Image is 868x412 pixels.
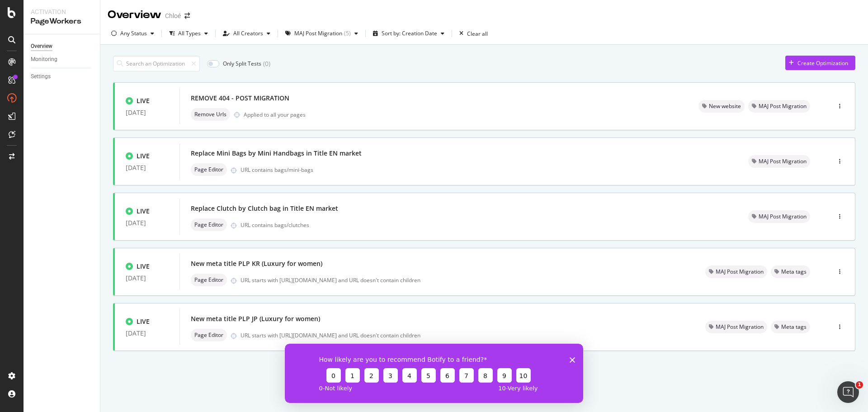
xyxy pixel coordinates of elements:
div: neutral label [771,321,810,333]
span: Page Editor [194,222,223,227]
div: Applied to all your pages [244,111,306,118]
div: URL starts with [URL][DOMAIN_NAME] and URL doesn't contain children [241,331,684,339]
div: [DATE] [126,164,169,171]
div: neutral label [191,108,230,121]
span: Page Editor [194,332,223,338]
button: Clear all [456,26,488,41]
span: Meta tags [781,269,807,275]
div: New meta title PLP JP (Luxury for women) [191,314,320,323]
div: Sort by: Creation Date [382,31,437,36]
span: Page Editor [194,277,223,283]
div: ( 5 ) [344,31,351,36]
div: PageWorkers [31,16,93,27]
div: LIVE [137,317,150,326]
div: neutral label [698,100,745,113]
span: 1 [856,381,863,388]
span: New website [709,104,741,109]
div: [DATE] [126,109,169,116]
div: Overview [108,7,161,23]
div: Clear all [467,30,488,38]
div: [DATE] [126,330,169,337]
a: Monitoring [31,55,94,64]
span: MAJ Post Migration [759,214,807,219]
div: Create Optimization [797,59,848,67]
div: neutral label [705,265,767,278]
button: MAJ Post Migration(5) [282,26,362,41]
div: New meta title PLP KR (Luxury for women) [191,259,322,268]
div: [DATE] [126,275,169,282]
div: Any Status [120,31,147,36]
button: Create Optimization [785,56,855,70]
span: MAJ Post Migration [759,159,807,164]
span: MAJ Post Migration [716,269,764,275]
input: Search an Optimization [113,56,200,71]
button: All Creators [219,26,274,41]
div: arrow-right-arrow-left [184,13,190,19]
div: Settings [31,72,51,81]
span: MAJ Post Migration [716,324,764,330]
div: All Types [178,31,201,36]
a: Overview [31,42,94,51]
span: Remove Urls [194,112,226,117]
div: neutral label [748,100,810,113]
div: URL contains bags/mini-bags [241,166,726,174]
div: Replace Clutch by Clutch bag in Title EN market [191,204,338,213]
div: LIVE [137,262,150,271]
div: Monitoring [31,55,57,64]
div: ( 0 ) [263,59,270,68]
button: Any Status [108,26,158,41]
div: Replace Mini Bags by Mini Handbags in Title EN market [191,149,362,158]
span: MAJ Post Migration [759,104,807,109]
div: neutral label [191,163,227,176]
iframe: Intercom live chat [837,381,859,403]
div: URL contains bags/clutches [241,221,726,229]
div: REMOVE 404 - POST MIGRATION [191,94,289,103]
div: Only Split Tests [223,60,261,67]
div: URL starts with [URL][DOMAIN_NAME] and URL doesn't contain children [241,276,684,284]
span: Meta tags [781,324,807,330]
div: neutral label [771,265,810,278]
button: All Types [165,26,212,41]
div: Overview [31,42,52,51]
span: Page Editor [194,167,223,172]
div: LIVE [137,207,150,216]
iframe: Survey from Botify [285,344,583,403]
div: neutral label [191,218,227,231]
div: neutral label [191,274,227,286]
div: neutral label [191,329,227,341]
div: MAJ Post Migration [294,31,342,36]
div: LIVE [137,96,150,105]
div: All Creators [233,31,263,36]
div: neutral label [748,155,810,168]
div: LIVE [137,152,150,161]
div: neutral label [748,210,810,223]
button: Sort by: Creation Date [369,26,448,41]
div: neutral label [705,321,767,333]
div: Activation [31,7,93,16]
div: Chloé [165,11,181,20]
a: Settings [31,72,94,81]
div: [DATE] [126,219,169,227]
